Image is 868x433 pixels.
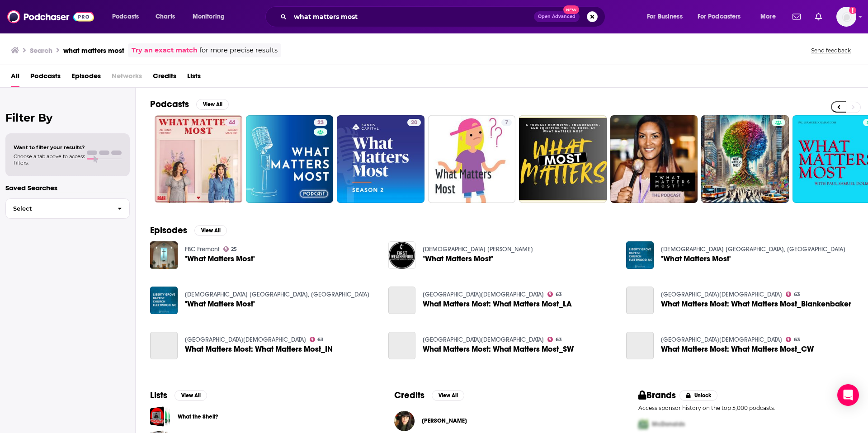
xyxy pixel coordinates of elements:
a: What Matters Most: What Matters Most_LA [423,300,572,308]
img: Chanel Reynolds [394,411,415,431]
span: What Matters Most: What Matters Most_Blankenbaker [661,300,851,308]
img: "What Matters Most" [150,287,178,314]
h2: Filter By [5,111,130,124]
span: 63 [556,338,562,342]
a: 20 [337,115,425,203]
a: Podcasts [30,69,61,87]
h2: Episodes [150,225,187,236]
span: 25 [231,247,237,251]
a: "What Matters Most" [626,241,654,269]
h2: Lists [150,390,167,401]
span: New [563,5,580,14]
span: Podcasts [112,10,139,23]
span: 63 [556,292,562,297]
a: Southeast Christian Church [423,336,544,344]
span: 7 [505,118,508,127]
span: All [11,69,19,87]
span: 63 [794,338,800,342]
a: 63 [310,337,324,342]
button: Show profile menu [836,7,856,27]
img: Podchaser - Follow, Share and Rate Podcasts [7,8,94,25]
button: View All [432,390,464,401]
a: 63 [786,337,800,342]
img: What Matters Most: What Matters Most_CW [626,332,654,359]
a: ListsView All [150,390,207,401]
a: Southeast Christian Church [661,291,782,298]
a: "What Matters Most" [661,255,731,263]
span: 20 [411,118,417,127]
span: For Business [647,10,683,23]
button: Send feedback [808,47,854,54]
img: What Matters Most: What Matters Most_LA [388,287,416,314]
span: 63 [794,292,800,297]
img: "What Matters Most" [150,241,178,269]
span: For Podcasters [698,10,741,23]
span: Monitoring [193,10,225,23]
span: Charts [156,10,175,23]
a: Southeast Christian Church [185,336,306,344]
span: Select [6,206,110,212]
button: open menu [106,9,151,24]
a: 23 [246,115,334,203]
h2: Brands [638,390,676,401]
a: PodcastsView All [150,99,229,110]
a: "What Matters Most" [185,255,255,263]
div: Search podcasts, credits, & more... [274,6,614,27]
button: View All [196,99,229,110]
button: open menu [186,9,236,24]
a: What the Shell? [178,412,218,422]
img: What Matters Most: What Matters Most_IN [150,332,178,359]
a: 44 [155,115,242,203]
h3: Search [30,46,52,55]
a: Liberty Grove Baptist Church Fleetwood, NC [185,291,369,298]
span: Episodes [71,69,101,87]
a: 23 [314,119,327,126]
span: "What Matters Most" [185,300,255,308]
img: What Matters Most: What Matters Most_Blankenbaker [626,287,654,314]
a: 63 [547,292,562,297]
a: Liberty Grove Baptist Church Fleetwood, NC [661,245,845,253]
a: 7 [428,115,516,203]
a: "What Matters Most" [423,255,493,263]
a: First United Methodist Church Weatherford [423,245,533,253]
span: [PERSON_NAME] [422,417,467,424]
span: for more precise results [199,45,278,56]
a: FBC Fremont [185,245,220,253]
a: 63 [786,292,800,297]
img: What Matters Most: What Matters Most_SW [388,332,416,359]
button: View All [194,225,227,236]
span: 44 [229,118,235,127]
span: Logged in as Rbaldwin [836,7,856,27]
a: What Matters Most: What Matters Most_IN [185,345,333,353]
button: open menu [754,9,787,24]
a: What Matters Most: What Matters Most_SW [423,345,574,353]
a: EpisodesView All [150,225,227,236]
a: 63 [547,337,562,342]
span: What Matters Most: What Matters Most_CW [661,345,814,353]
a: Show notifications dropdown [789,9,804,24]
h2: Podcasts [150,99,189,110]
button: open menu [692,9,754,24]
a: Lists [187,69,201,87]
span: 23 [317,118,324,127]
div: Open Intercom Messenger [837,384,859,406]
button: Open AdvancedNew [534,11,580,22]
a: Show notifications dropdown [811,9,826,24]
span: Choose a tab above to access filters. [14,153,85,166]
a: Credits [153,69,176,87]
a: Chanel Reynolds [422,417,467,424]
